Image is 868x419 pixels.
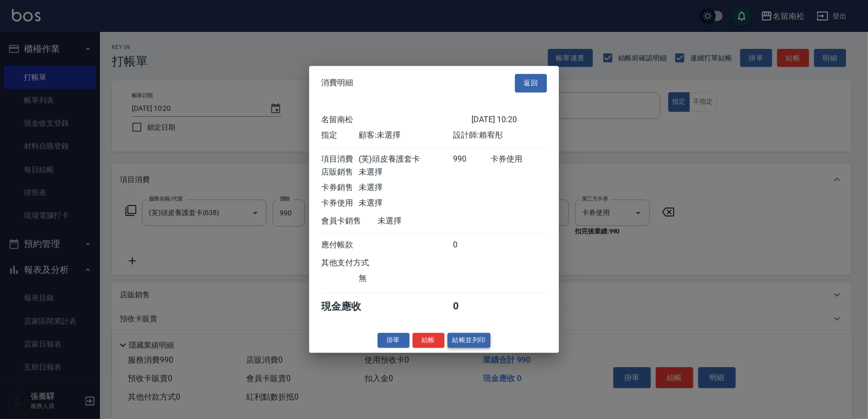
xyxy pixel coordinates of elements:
div: 卡券銷售 [321,183,359,193]
div: 無 [359,273,452,284]
div: 未選擇 [359,183,452,193]
div: 990 [453,154,490,165]
button: 掛單 [378,333,410,348]
button: 結帳 [413,333,444,348]
div: 未選擇 [378,216,471,226]
div: 指定 [321,130,359,141]
div: [DATE] 10:20 [471,115,547,125]
div: 顧客: 未選擇 [359,130,452,141]
div: (芙)頭皮養護套卡 [359,154,452,165]
div: 卡券使用 [490,154,547,165]
div: 未選擇 [359,198,452,209]
div: 名留南松 [321,115,471,125]
div: 應付帳款 [321,240,359,250]
div: 卡券使用 [321,198,359,209]
button: 返回 [515,74,547,92]
div: 設計師: 賴宥彤 [453,130,547,141]
div: 0 [453,300,490,313]
div: 現金應收 [321,300,378,313]
div: 未選擇 [359,167,452,178]
div: 項目消費 [321,154,359,165]
div: 會員卡銷售 [321,216,378,226]
span: 消費明細 [321,78,353,88]
div: 其他支付方式 [321,258,397,268]
div: 店販銷售 [321,167,359,178]
button: 結帳並列印 [447,333,491,348]
div: 0 [453,240,490,250]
